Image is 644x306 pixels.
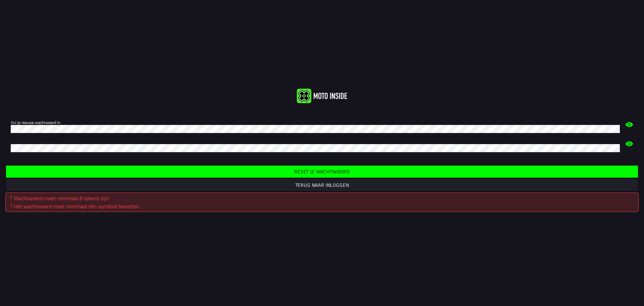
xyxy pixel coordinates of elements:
[294,169,350,174] ion-text: Reset je wachtwoord
[8,202,636,210] div: Het wachtwoord moet minimaal één symbool bevatten.
[8,194,636,202] div: Wachtwoord moet minimaal 8 tekens zijn.
[11,144,620,152] input: Herhaal / bevestig nieuw wachtwoord.
[11,125,620,133] input: Vul je nieuwe wachtwoord in.
[6,179,638,191] ion-button: Terug naar inloggen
